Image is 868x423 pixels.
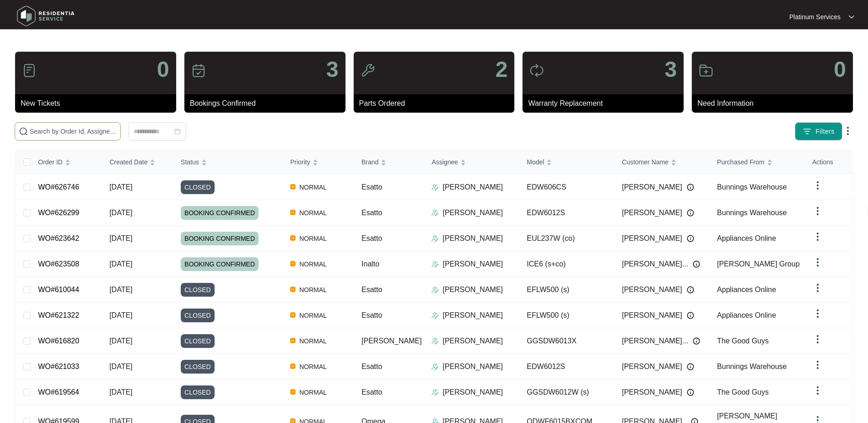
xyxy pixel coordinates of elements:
[290,261,296,266] img: Vercel Logo
[815,127,835,136] span: Filters
[38,286,79,293] a: WO#610044
[622,387,682,398] span: [PERSON_NAME]
[622,157,669,167] span: Customer Name
[290,210,296,215] img: Vercel Logo
[296,310,330,321] span: NORMAL
[181,206,259,220] span: BOOKING CONFIRMED
[21,98,176,109] p: New Tickets
[38,209,79,217] a: WO#626299
[687,389,694,396] img: Info icon
[519,328,615,354] td: GGSDW6013X
[812,308,823,319] img: dropdown arrow
[442,233,503,244] p: [PERSON_NAME]
[190,98,345,109] p: Bookings Confirmed
[296,207,330,218] span: NORMAL
[296,182,330,193] span: NORMAL
[717,388,769,396] span: The Good Guys
[109,234,132,242] span: [DATE]
[519,150,615,174] th: Model
[812,385,823,396] img: dropdown arrow
[519,200,615,226] td: EDW6012S
[361,388,382,396] span: Esatto
[431,363,439,370] img: Assigner Icon
[109,388,132,396] span: [DATE]
[181,157,199,167] span: Status
[22,63,37,78] img: icon
[14,2,78,30] img: residentia service logo
[615,150,710,174] th: Customer Name
[622,233,682,244] span: [PERSON_NAME]
[38,311,79,319] a: WO#621322
[431,209,439,217] img: Assigner Icon
[519,277,615,303] td: EFLW500 (s)
[442,336,503,347] p: [PERSON_NAME]
[622,259,688,270] span: [PERSON_NAME]...
[173,150,283,174] th: Status
[109,311,132,319] span: [DATE]
[296,233,330,244] span: NORMAL
[812,231,823,242] img: dropdown arrow
[717,260,800,268] span: [PERSON_NAME] Group
[38,234,79,242] a: WO#623642
[296,336,330,347] span: NORMAL
[687,312,694,319] img: Info icon
[693,260,700,268] img: Info icon
[157,59,169,81] p: 0
[812,206,823,217] img: dropdown arrow
[361,311,382,319] span: Esatto
[290,389,296,395] img: Vercel Logo
[622,336,688,347] span: [PERSON_NAME]...
[622,284,682,295] span: [PERSON_NAME]
[326,59,339,81] p: 3
[527,157,544,167] span: Model
[519,226,615,251] td: EUL237W (co)
[359,98,515,109] p: Parts Ordered
[519,174,615,200] td: EDW606CS
[361,183,382,191] span: Esatto
[717,209,787,217] span: Bunnings Warehouse
[109,286,132,293] span: [DATE]
[431,286,439,293] img: Assigner Icon
[717,337,769,345] span: The Good Guys
[431,184,439,191] img: Assigner Icon
[109,363,132,370] span: [DATE]
[290,312,296,318] img: Vercel Logo
[296,361,330,372] span: NORMAL
[38,183,79,191] a: WO#626746
[431,389,439,396] img: Assigner Icon
[296,387,330,398] span: NORMAL
[38,157,63,167] span: Order ID
[361,63,375,78] img: icon
[361,209,382,217] span: Esatto
[38,363,79,370] a: WO#621033
[431,157,458,167] span: Assignee
[812,334,823,345] img: dropdown arrow
[181,385,215,399] span: CLOSED
[812,359,823,370] img: dropdown arrow
[290,235,296,241] img: Vercel Logo
[354,150,424,174] th: Brand
[102,150,173,174] th: Created Date
[664,59,677,81] p: 3
[803,127,812,136] img: filter icon
[431,312,439,319] img: Assigner Icon
[109,337,132,345] span: [DATE]
[283,150,354,174] th: Priority
[687,209,694,217] img: Info icon
[496,59,508,81] p: 2
[812,180,823,191] img: dropdown arrow
[361,286,382,293] span: Esatto
[687,286,694,293] img: Info icon
[812,257,823,268] img: dropdown arrow
[442,387,503,398] p: [PERSON_NAME]
[812,282,823,293] img: dropdown arrow
[109,157,147,167] span: Created Date
[717,183,787,191] span: Bunnings Warehouse
[361,363,382,370] span: Esatto
[622,207,682,218] span: [PERSON_NAME]
[181,283,215,297] span: CLOSED
[38,260,79,268] a: WO#623508
[717,286,776,293] span: Appliances Online
[687,363,694,370] img: Info icon
[795,122,842,141] button: filter iconFilters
